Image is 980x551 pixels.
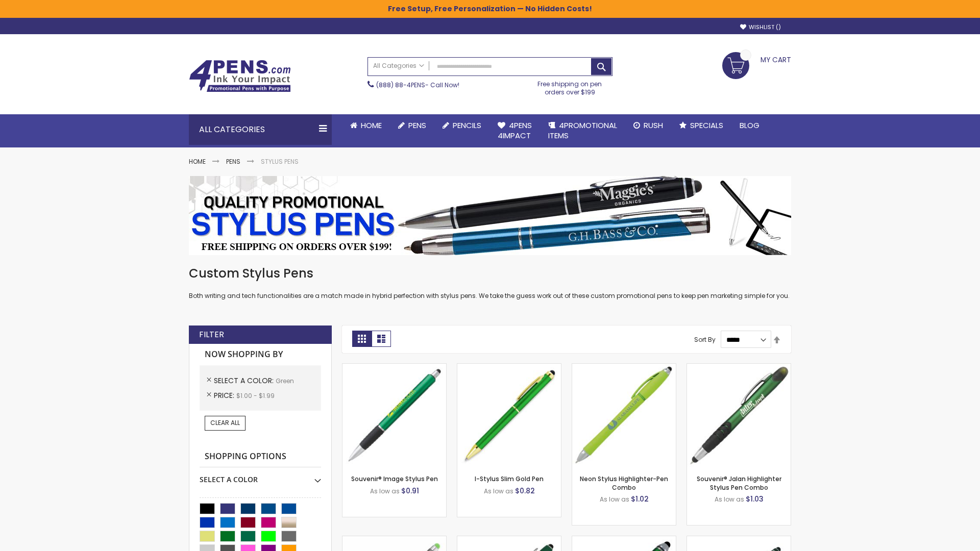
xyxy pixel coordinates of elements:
[342,363,446,372] a: Souvenir® Image Stylus Pen-Green
[540,114,625,147] a: 4PROMOTIONALITEMS
[342,114,390,137] a: Home
[453,120,481,131] span: Pencils
[261,157,299,166] strong: Stylus Pens
[276,377,294,385] span: Green
[484,487,513,495] span: As low as
[600,495,629,504] span: As low as
[457,536,561,544] a: Custom Soft Touch® Metal Pens with Stylus-Green
[740,120,759,131] span: Blog
[687,363,791,372] a: Souvenir® Jalan Highlighter Stylus Pen Combo-Green
[434,114,489,137] a: Pencils
[189,265,791,300] div: Both writing and tech functionalities are a match made in hybrid perfection with stylus pens. We ...
[527,76,613,96] div: Free shipping on pen orders over $199
[205,416,246,430] a: Clear All
[671,114,731,137] a: Specials
[457,364,561,467] img: I-Stylus Slim Gold-Green
[631,494,649,504] span: $1.02
[572,364,676,467] img: Neon Stylus Highlighter-Pen Combo-Green
[572,536,676,544] a: Kyra Pen with Stylus and Flashlight-Green
[200,446,321,468] strong: Shopping Options
[498,120,532,141] span: 4Pens 4impact
[214,390,236,400] span: Price
[408,120,426,131] span: Pens
[342,364,446,467] img: Souvenir® Image Stylus Pen-Green
[226,157,240,166] a: Pens
[740,23,781,31] a: Wishlist
[457,363,561,372] a: I-Stylus Slim Gold-Green
[370,487,400,495] span: As low as
[690,120,723,131] span: Specials
[189,265,791,282] h1: Custom Stylus Pens
[352,331,372,347] strong: Grid
[236,391,275,400] span: $1.00 - $1.99
[189,157,206,166] a: Home
[376,81,425,89] a: (888) 88-4PENS
[189,176,791,255] img: Stylus Pens
[361,120,382,131] span: Home
[189,60,291,92] img: 4Pens Custom Pens and Promotional Products
[200,467,321,485] div: Select A Color
[572,363,676,372] a: Neon Stylus Highlighter-Pen Combo-Green
[694,335,716,344] label: Sort By
[548,120,617,141] span: 4PROMOTIONAL ITEMS
[625,114,671,137] a: Rush
[687,364,791,467] img: Souvenir® Jalan Highlighter Stylus Pen Combo-Green
[731,114,768,137] a: Blog
[376,81,459,89] span: - Call Now!
[210,418,240,427] span: Clear All
[475,474,544,483] a: I-Stylus Slim Gold Pen
[489,114,540,147] a: 4Pens4impact
[200,344,321,365] strong: Now Shopping by
[351,474,438,483] a: Souvenir® Image Stylus Pen
[373,62,424,70] span: All Categories
[390,114,434,137] a: Pens
[214,375,276,386] span: Select A Color
[687,536,791,544] a: Colter Stylus Twist Metal Pen-Green
[746,494,764,504] span: $1.03
[580,474,668,491] a: Neon Stylus Highlighter-Pen Combo
[515,486,535,496] span: $0.82
[644,120,663,131] span: Rush
[199,329,224,340] strong: Filter
[401,486,419,496] span: $0.91
[342,536,446,544] a: Islander Softy Gel with Stylus - ColorJet Imprint-Green
[189,114,332,145] div: All Categories
[715,495,744,504] span: As low as
[697,474,781,491] a: Souvenir® Jalan Highlighter Stylus Pen Combo
[368,58,429,74] a: All Categories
